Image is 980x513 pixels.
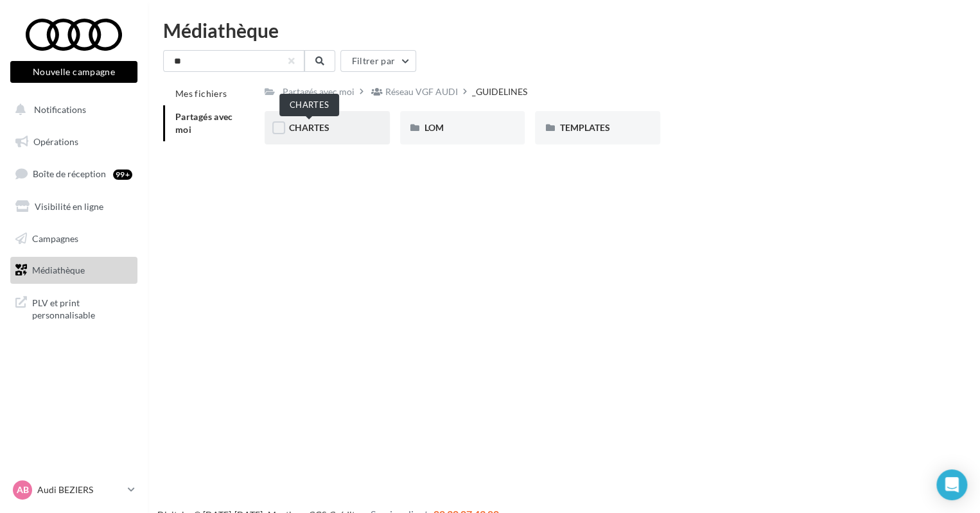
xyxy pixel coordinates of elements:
button: Filtrer par [340,50,416,72]
a: Visibilité en ligne [8,193,140,220]
div: Partagés avec moi [283,85,354,98]
button: Nouvelle campagne [10,61,137,83]
span: LOM [424,122,444,133]
span: CHARTES [289,122,329,133]
a: Campagnes [8,225,140,252]
span: Opérations [33,136,78,147]
a: Boîte de réception99+ [8,160,140,187]
a: Médiathèque [8,257,140,284]
a: AB Audi BEZIERS [10,478,137,502]
span: Boîte de réception [33,168,106,179]
div: Réseau VGF AUDI [385,85,458,98]
div: Médiathèque [163,21,965,40]
span: Partagés avec moi [175,111,233,135]
button: Notifications [8,96,135,123]
a: PLV et print personnalisable [8,289,140,327]
div: Open Intercom Messenger [936,469,967,500]
span: TEMPLATES [559,122,609,133]
span: Mes fichiers [175,88,227,99]
span: Visibilité en ligne [35,201,103,212]
div: _GUIDELINES [472,85,527,98]
div: CHARTES [279,94,339,116]
span: PLV et print personnalisable [32,294,132,322]
span: Campagnes [32,232,78,243]
div: 99+ [113,170,132,180]
span: Notifications [34,104,86,115]
p: Audi BEZIERS [37,483,123,496]
span: AB [17,483,29,496]
span: Médiathèque [32,265,85,275]
a: Opérations [8,128,140,155]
